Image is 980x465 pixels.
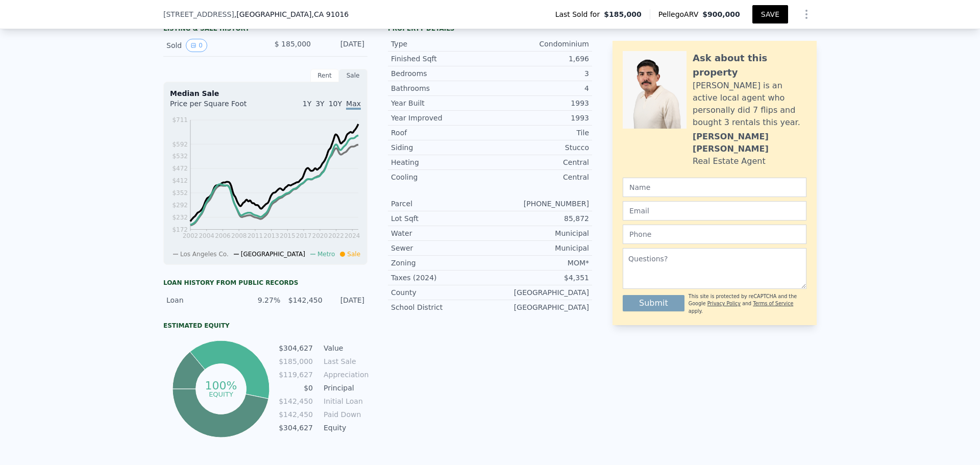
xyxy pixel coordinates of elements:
td: $142,450 [278,396,313,407]
div: Year Built [391,98,490,108]
div: Real Estate Agent [693,155,766,167]
div: LISTING & SALE HISTORY [163,25,367,35]
tspan: 2013 [263,232,279,239]
a: Privacy Policy [707,301,741,306]
span: 3Y [315,100,324,108]
tspan: 2011 [248,232,263,239]
div: Sewer [391,243,490,253]
tspan: $532 [172,153,188,160]
span: Pellego ARV [658,9,703,19]
div: [DATE] [319,39,364,52]
td: $304,627 [278,422,313,433]
div: 9.27% [244,295,280,305]
tspan: $292 [172,202,188,209]
div: Sale [339,69,367,82]
span: Last Sold for [555,9,604,19]
span: 1Y [303,100,311,108]
div: Tile [490,128,589,138]
button: View historical data [186,39,207,52]
tspan: $472 [172,165,188,172]
div: Cooling [391,172,490,182]
td: Equity [322,422,367,433]
div: Zoning [391,258,490,268]
input: Email [623,201,806,221]
tspan: 2006 [215,232,231,239]
tspan: 2024 [345,232,360,239]
td: $185,000 [278,356,313,367]
div: Water [391,228,490,238]
tspan: 2015 [280,232,296,239]
div: Heating [391,157,490,167]
tspan: equity [209,390,233,398]
div: Year Improved [391,113,490,123]
button: Show Options [796,4,817,25]
div: 1993 [490,98,589,108]
div: 1993 [490,113,589,123]
input: Name [623,178,806,197]
div: Estimated Equity [163,322,367,330]
div: Sold [166,39,257,52]
div: Municipal [490,228,589,238]
div: $4,351 [490,273,589,283]
span: Metro [317,251,335,258]
tspan: 2004 [199,232,214,239]
a: Terms of Service [753,301,793,306]
div: Price per Square Foot [170,99,265,115]
div: School District [391,302,490,312]
span: [GEOGRAPHIC_DATA] [241,251,305,258]
div: Roof [391,128,490,138]
div: 85,872 [490,213,589,224]
span: , CA 91016 [311,10,349,18]
div: [PERSON_NAME] [PERSON_NAME] [693,131,806,155]
td: Appreciation [322,369,367,380]
div: [GEOGRAPHIC_DATA] [490,287,589,298]
span: [STREET_ADDRESS] [163,9,234,19]
div: Rent [310,69,339,82]
tspan: 2020 [312,232,328,239]
div: 4 [490,83,589,93]
span: Sale [347,251,360,258]
div: 3 [490,68,589,79]
span: Max [346,100,361,110]
tspan: $232 [172,214,188,221]
div: 1,696 [490,54,589,64]
span: $ 185,000 [275,40,311,48]
div: $142,450 [286,295,322,305]
span: $900,000 [702,10,740,18]
div: Ask about this property [693,51,806,80]
tspan: 2008 [231,232,247,239]
tspan: $172 [172,226,188,233]
div: Finished Sqft [391,54,490,64]
tspan: 2022 [328,232,344,239]
span: Los Angeles Co. [180,251,229,258]
td: Value [322,342,367,354]
td: Initial Loan [322,396,367,407]
span: 10Y [329,100,342,108]
tspan: 2017 [296,232,312,239]
div: Loan [166,295,238,305]
div: Stucco [490,142,589,153]
button: SAVE [752,5,788,23]
div: Taxes (2024) [391,273,490,283]
div: Municipal [490,243,589,253]
div: Central [490,157,589,167]
td: Last Sale [322,356,367,367]
div: Condominium [490,39,589,49]
div: Bathrooms [391,83,490,93]
div: Central [490,172,589,182]
div: [DATE] [329,295,364,305]
td: $0 [278,382,313,394]
td: $142,450 [278,409,313,420]
div: [GEOGRAPHIC_DATA] [490,302,589,312]
div: Siding [391,142,490,153]
tspan: 2002 [183,232,199,239]
span: , [GEOGRAPHIC_DATA] [234,9,349,19]
span: $185,000 [604,9,642,19]
div: [PHONE_NUMBER] [490,199,589,209]
td: $119,627 [278,369,313,380]
tspan: $711 [172,116,188,124]
tspan: 100% [205,379,237,392]
div: Loan history from public records [163,279,367,287]
td: Paid Down [322,409,367,420]
div: Parcel [391,199,490,209]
